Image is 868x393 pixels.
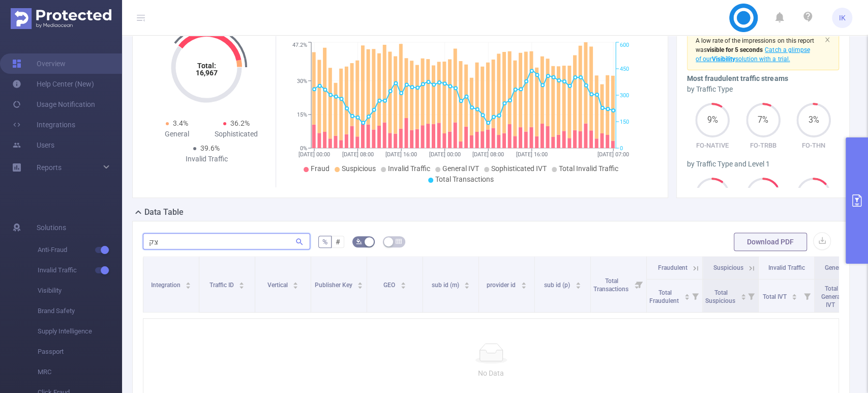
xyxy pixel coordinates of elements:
div: Sort [292,280,298,287]
span: General IVT [825,264,856,271]
a: Help Center (New) [12,74,94,94]
span: 3% [796,116,831,124]
div: Sort [238,280,245,287]
span: A low rate of the impressions on this report [696,37,814,44]
span: Vertical [267,282,289,289]
button: Download PDF [734,233,807,251]
span: Total Suspicious [705,289,737,304]
i: icon: caret-up [186,280,191,284]
tspan: [DATE] 00:00 [429,151,461,158]
tspan: [DATE] 16:00 [516,151,548,158]
i: Filter menu [744,279,758,312]
i: icon: caret-down [357,285,363,288]
tspan: 600 [620,42,629,49]
tspan: 30% [297,78,307,85]
b: visible for 5 seconds [707,46,763,53]
span: Sophisticated IVT [491,164,547,173]
a: Usage Notification [12,94,95,115]
div: Sort [357,280,363,287]
tspan: 16,967 [196,69,218,77]
span: Total Transactions [435,175,494,183]
span: Supply Intelligence [38,321,122,342]
span: Total General IVT [821,285,842,308]
b: Most fraudulent traffic streams [687,74,788,82]
div: Invalid Traffic [177,154,236,164]
span: Traffic ID [209,282,235,289]
i: icon: close [824,37,830,43]
span: Invalid Traffic [768,264,805,271]
span: sub id (p) [544,282,572,289]
span: sub id (m) [432,282,461,289]
span: Anti-Fraud [38,240,122,260]
i: icon: caret-down [186,285,191,288]
i: icon: caret-up [357,280,363,284]
tspan: 300 [620,92,629,99]
span: 36.2% [230,119,250,127]
span: Solutions [37,217,66,238]
i: icon: caret-up [400,280,406,284]
span: General IVT [442,164,479,173]
tspan: 0 [620,145,623,152]
tspan: [DATE] 00:00 [298,151,330,158]
span: Invalid Traffic [38,260,122,280]
i: icon: caret-down [792,296,797,299]
i: icon: caret-down [293,285,298,288]
span: was [696,46,763,53]
tspan: 47.2% [292,42,307,49]
i: icon: caret-up [464,280,470,284]
div: Sophisticated [206,129,266,139]
span: % [322,238,327,246]
i: icon: caret-down [684,296,690,299]
h2: Data Table [144,206,184,218]
a: Integrations [12,115,75,135]
span: Reports [37,163,62,172]
tspan: Total: [197,62,216,70]
i: icon: bg-colors [356,238,362,244]
span: provider id [487,282,517,289]
span: # [336,238,340,246]
span: 7% [746,116,781,124]
i: icon: caret-up [792,292,797,295]
span: Publisher Key [315,282,354,289]
input: Search... [143,233,310,249]
span: Fraud [311,164,330,173]
span: 39.6% [200,144,220,152]
i: icon: caret-up [239,280,245,284]
span: Suspicious [342,164,376,173]
span: Total IVT [763,293,788,300]
tspan: [DATE] 08:00 [342,151,374,158]
p: FO-NATIVE [687,141,738,151]
div: Sort [740,292,746,298]
a: Users [12,135,54,155]
i: icon: caret-down [575,285,581,288]
i: icon: caret-up [575,280,581,284]
div: by Traffic Type and Level 1 [687,159,839,170]
p: FO-THN [788,141,839,151]
p: No Data [152,368,830,379]
div: Sort [575,280,581,287]
span: 9% [695,116,730,124]
tspan: [DATE] 08:00 [472,151,504,158]
i: icon: caret-up [684,292,690,295]
div: Sort [400,280,406,287]
span: Visibility [38,280,122,301]
span: 3.4% [173,119,188,127]
tspan: 15% [297,111,307,118]
i: icon: caret-down [464,285,470,288]
span: Total Transactions [593,277,630,293]
span: Passport [38,342,122,362]
tspan: [DATE] 16:00 [385,151,417,158]
i: Filter menu [632,257,646,312]
span: Invalid Traffic [388,164,430,173]
i: icon: caret-up [740,292,746,295]
a: Reports [37,157,62,178]
span: Fraudulent [657,264,687,271]
button: icon: close [824,34,830,45]
a: Overview [12,53,66,74]
tspan: 0% [300,145,307,152]
div: Sort [521,280,527,287]
i: icon: caret-up [521,280,526,284]
tspan: 150 [620,119,629,125]
i: Filter menu [688,279,702,312]
div: Sort [791,292,797,298]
